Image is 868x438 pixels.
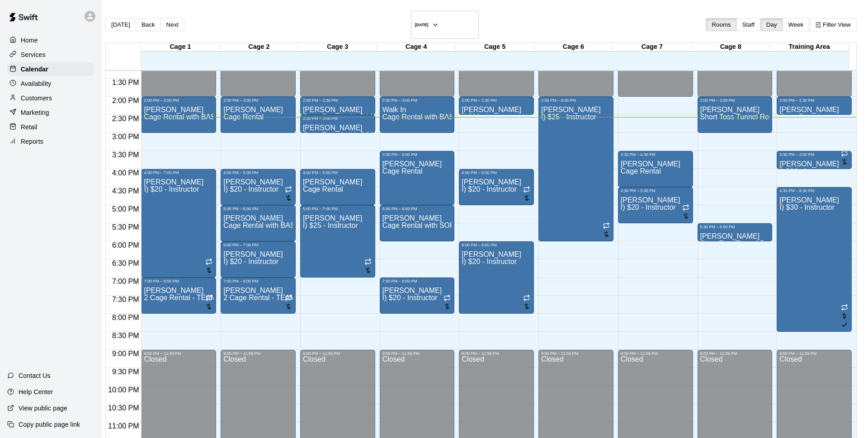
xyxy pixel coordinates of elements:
div: 5:00 PM – 6:00 PM [223,207,293,211]
span: Cage Rental [223,113,264,121]
div: 9:00 PM – 11:59 PM [303,351,373,356]
span: Cage Rental [621,167,661,175]
span: Recurring event [603,223,610,231]
span: I) $20 - Instructor [621,203,676,211]
div: 5:30 PM – 6:00 PM [700,225,770,229]
div: 2:00 PM – 2:30 PM: I) $20 - Instructor [459,97,534,115]
span: 3:00 PM [110,133,142,141]
span: Cage Rental [779,113,820,121]
div: 2:00 PM – 3:00 PM: Nygel Johnson [141,97,216,133]
span: Recurring event [364,259,372,267]
div: 9:00 PM – 11:59 PM [462,351,531,356]
span: 9:30 PM [110,368,142,376]
span: Cage Rental with SOFTBALL Pitching Machine [303,131,454,139]
p: Help Center [19,387,53,396]
div: 2:30 PM – 3:00 PM: Cage Rental with SOFTBALL Pitching Machine [300,115,375,133]
svg: No customers have paid [364,267,372,274]
span: 7:30 PM [110,296,142,303]
button: Back [136,18,161,31]
div: 2:00 PM – 6:00 PM [541,98,611,103]
div: 7:00 PM – 8:00 PM: 2 Cage Rental - TEAM [141,278,216,314]
span: 10:30 PM [106,404,141,412]
div: Cage 7 [613,43,691,52]
button: Filter View [809,18,857,31]
div: 2:00 PM – 2:30 PM [779,98,849,103]
span: Recurring event [205,259,212,267]
div: 7:00 PM – 8:00 PM [144,279,213,283]
span: Cage Rental with BASEBALL Pitching Machine [144,113,295,121]
span: Recurring event [285,187,292,194]
svg: No customers have paid [841,158,848,165]
div: 6:00 PM – 8:00 PM [462,243,531,247]
button: Rooms [706,18,736,31]
span: I) $20 - Instructor [223,258,278,265]
span: I) $20 - Instructor [462,185,517,193]
svg: No customers have paid [443,303,451,310]
p: Customers [21,94,52,103]
div: 2:00 PM – 3:00 PM [700,98,770,103]
div: 4:00 PM – 5:00 PM: I) $20 - Instructor [221,169,296,205]
span: Cage Rental with BASEBALL Pitching Machine [303,113,454,121]
p: Home [21,36,38,45]
div: 9:00 PM – 11:59 PM [621,351,690,356]
div: 3:30 PM – 4:30 PM [621,152,690,157]
div: 2:00 PM – 2:30 PM [303,98,373,103]
svg: No customers have paid [205,267,212,274]
span: 2:30 PM [110,115,142,122]
div: 9:00 PM – 11:59 PM [382,351,452,356]
span: Recurring event [443,295,451,303]
div: 9:00 PM – 11:59 PM [779,351,849,356]
button: Day [760,18,783,31]
div: 5:30 PM – 6:00 PM: Short Toss Tunnel Rental [698,223,773,241]
span: 2:00 PM [110,97,142,104]
span: Cage Rental with BASEBALL Pitching Machine [223,221,374,229]
span: Recurring event [205,295,212,303]
span: 8:00 PM [110,314,142,321]
span: Short Toss Tunnel Rental [700,240,781,247]
span: I) $20 - Instructor [382,294,438,301]
span: 4:30 PM [110,187,142,195]
span: 1:30 PM [110,79,142,86]
span: Recurring event [841,151,848,158]
svg: No customers have paid [205,303,212,310]
span: All customers have paid [841,313,848,330]
span: I) $20 - Instructor [462,113,517,121]
div: 9:00 PM – 11:59 PM [144,351,213,356]
div: 3:30 PM – 4:00 PM: I) $20 - Instructor [777,151,852,169]
p: Copy public page link [19,420,80,429]
button: Next [160,18,184,31]
span: I) $30 - Instructor [779,203,835,211]
p: View public page [19,404,67,413]
button: Week [783,18,810,31]
div: 2:00 PM – 3:00 PM [223,98,293,103]
div: 4:30 PM – 8:30 PM: I) $30 - Instructor [777,187,852,332]
div: 2:00 PM – 6:00 PM: I) $25 - Instructor [538,97,613,241]
div: 4:00 PM – 7:00 PM [144,170,213,175]
div: 3:30 PM – 4:00 PM [779,152,849,157]
div: 4:00 PM – 5:00 PM [303,170,373,175]
div: 7:00 PM – 8:00 PM [382,279,452,283]
p: Reports [21,137,43,146]
div: Cage 2 [220,43,298,52]
svg: No customers have paid [523,194,530,202]
div: 9:00 PM – 11:59 PM [700,351,770,356]
div: 6:00 PM – 7:00 PM [223,243,293,247]
svg: No customers have paid [682,212,689,220]
div: 6:00 PM – 8:00 PM: I) $20 - Instructor [459,241,534,314]
div: 4:00 PM – 5:00 PM: David Ruelas [300,169,375,205]
p: Retail [21,122,38,132]
div: 5:00 PM – 6:00 PM [382,207,452,211]
div: 2:00 PM – 3:00 PM [382,98,452,103]
div: 4:00 PM – 5:00 PM [462,170,531,175]
span: 5:00 PM [110,205,142,213]
h6: [DATE] [415,23,429,27]
div: 4:00 PM – 7:00 PM: I) $20 - Instructor [141,169,216,278]
div: 5:00 PM – 7:00 PM: I) $25 - Instructor [300,205,375,278]
p: Services [21,50,46,59]
button: [DATE] [105,18,136,31]
span: Cage Rental with BASEBALL Pitching Machine [382,113,533,121]
div: Cage 5 [456,43,534,52]
div: 9:00 PM – 11:59 PM [541,351,611,356]
span: 7:00 PM [110,278,142,285]
div: 3:30 PM – 4:30 PM: Dylan Nicholson [618,151,693,187]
